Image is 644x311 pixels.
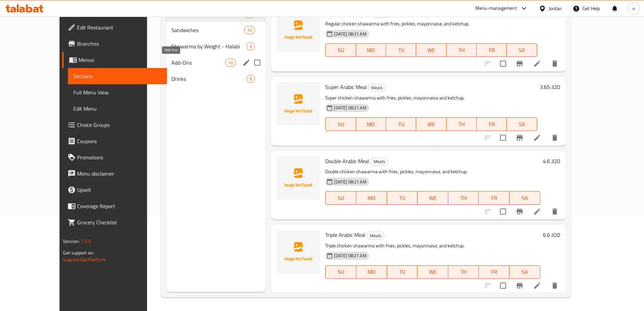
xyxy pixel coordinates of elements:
a: Upsell [62,182,167,198]
button: WE [416,117,446,131]
p: Super chicken shawarma with fries, pickles, mayonnaise and ketchup. [325,94,537,102]
h6: 4.6 JOD [543,156,560,166]
button: SA [507,43,537,57]
span: 9 [247,76,255,82]
a: Edit Restaurant [62,19,167,36]
button: FR [477,43,507,57]
button: TU [386,43,416,57]
span: SU [328,193,354,203]
a: Coverage Report [62,198,167,214]
span: Sandwiches [171,26,244,34]
span: Select to update [496,131,510,145]
img: Double Arabic Meal [277,156,320,200]
h6: 2.65 JOD [540,8,560,18]
div: items [225,59,236,67]
button: Branch-specific-item [511,55,528,72]
span: Upsell [77,186,162,194]
button: MO [356,191,387,205]
a: Edit menu item [533,207,541,216]
a: Menus [62,52,167,68]
button: edit [241,58,252,68]
a: Edit menu item [533,282,541,290]
div: Jordan [549,5,562,12]
span: SA [512,267,538,277]
span: Double Arabic Meal [325,156,369,166]
a: Choice Groups [62,117,167,133]
div: items [246,42,255,50]
span: FR [481,193,507,203]
span: Get support on: [63,248,94,257]
a: Grocery Checklist [62,214,167,230]
span: TU [389,45,413,55]
button: WE [416,43,446,57]
span: TH [451,267,476,277]
button: SU [325,117,356,131]
h6: 3.65 JOD [540,82,560,92]
span: Shawarma by Weight - Halabi [171,42,246,50]
button: TH [447,43,477,57]
span: Edit Menu [73,105,162,113]
span: FR [479,45,504,55]
span: Drinks [171,75,246,83]
span: Meals [367,232,384,240]
span: Meals [371,158,388,165]
span: Version: [63,237,79,246]
span: SU [328,45,353,55]
a: Full Menu View [68,84,167,101]
div: Meals [368,84,386,92]
button: TH [448,191,479,205]
span: FR [479,119,504,129]
a: Sections [68,68,167,84]
a: Promotions [62,149,167,165]
span: Choice Groups [77,121,162,129]
span: Select to update [496,279,510,293]
button: SA [509,265,540,279]
a: Coupons [62,133,167,149]
img: Regular Arabic Meal [277,8,320,52]
span: TH [449,45,474,55]
button: SU [325,43,356,57]
span: MO [359,119,383,129]
span: SU [328,267,354,277]
button: WE [418,265,448,279]
span: SA [509,45,534,55]
span: MO [359,267,384,277]
button: TU [387,191,418,205]
span: WE [419,119,444,129]
img: Triple Arabic Meal [277,230,320,273]
span: WE [420,193,446,203]
h6: 6.6 JOD [543,230,560,240]
span: Menu disclaimer [77,170,162,178]
div: items [246,75,255,83]
button: MO [356,43,386,57]
button: MO [356,117,386,131]
span: Grocery Checklist [77,218,162,226]
span: Add-Ons [171,59,225,67]
span: 1.0.0 [81,237,91,246]
span: TU [390,193,415,203]
span: SA [512,193,538,203]
span: Super Arabic Meal [325,82,367,92]
a: Branches [62,36,167,52]
p: Double chicken shawarma with fries, pickles, mayonnaise, and ketchup. [325,168,540,176]
span: Select to update [496,204,510,219]
button: Branch-specific-item [511,203,528,220]
p: Triple chicken shawarma with fries, pickles, mayonnaise, and ketchup. [325,242,540,250]
button: FR [479,265,509,279]
span: [DATE] 08:21 AM [331,179,369,185]
button: SA [509,191,540,205]
span: Sections [73,72,162,80]
p: Regular chicken shawarma with fries, pickles, mayonnaise, and ketchup. [325,20,537,28]
span: SA [509,119,534,129]
div: Meals [371,158,388,166]
span: [DATE] 08:21 AM [331,252,369,259]
button: MO [356,265,387,279]
span: WE [420,267,446,277]
span: Meals [368,84,385,92]
span: Edit Restaurant [77,23,162,31]
button: Branch-specific-item [511,277,528,294]
button: SU [325,191,356,205]
span: WE [419,45,444,55]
